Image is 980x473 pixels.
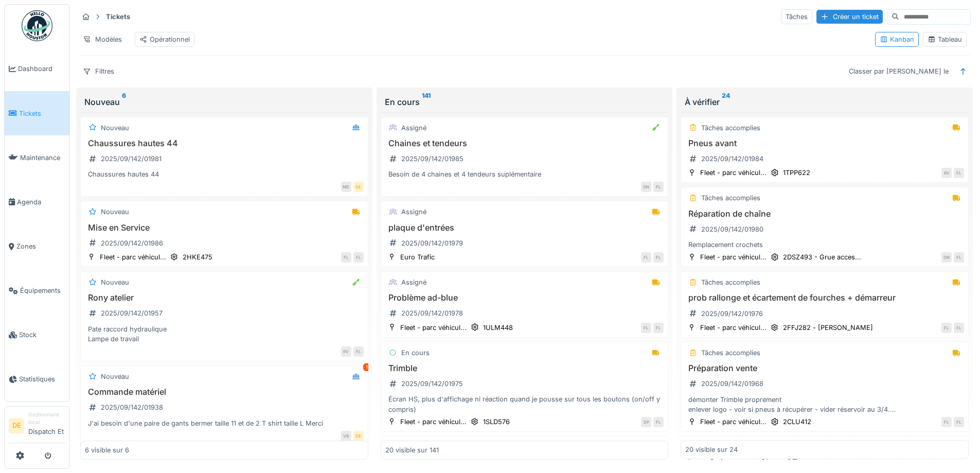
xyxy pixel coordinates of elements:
div: RV [941,168,952,178]
a: Tickets [5,91,69,135]
div: 1 [363,363,370,371]
div: Fleet - parc véhicul... [100,252,166,262]
a: DE Gestionnaire localDispatch Et [9,411,65,443]
span: Agenda [17,197,65,207]
div: Tâches accomplies [701,193,760,203]
div: 2FFJ282 - [PERSON_NAME] [783,323,873,332]
div: Tâches accomplies [701,348,760,358]
sup: 141 [422,96,431,108]
div: 2025/09/142/01968 [701,379,763,389]
div: FL [353,346,364,357]
div: FL [954,417,964,427]
div: FL [641,323,651,333]
div: Créer un ticket [816,10,883,24]
div: DP [641,417,651,427]
div: Fleet - parc véhicul... [400,417,467,427]
div: FL [954,252,964,262]
div: Assigné [401,207,426,217]
div: 2HKE475 [183,252,212,262]
span: Stock [19,330,65,340]
div: Nouveau [101,277,129,287]
div: FL [653,323,664,333]
div: démonter Trimble proprement enlever logo - voir si pneus à récupérer - vider réservoir au 3/4. dé... [685,395,964,414]
strong: Tickets [102,12,134,22]
div: Tâches accomplies [701,123,760,133]
a: Statistiques [5,357,69,401]
div: Kanban [880,34,914,44]
div: FL [954,168,964,178]
div: Fleet - parc véhicul... [700,323,767,332]
div: Opérationnel [139,34,190,44]
sup: 24 [722,96,730,108]
h3: Trimble [385,363,664,373]
div: Assigné [401,123,426,133]
div: FL [653,182,664,192]
div: 2025/09/142/01979 [401,238,463,248]
a: Équipements [5,269,69,313]
div: 2025/09/142/01976 [701,309,763,319]
h3: Rony atelier [85,293,364,303]
h3: Chaussures hautes 44 [85,138,364,148]
div: 1TPP622 [783,168,810,178]
div: DE [353,431,364,441]
div: MD [341,182,351,192]
div: 2DSZ493 - Grue acces... [783,252,861,262]
div: 2025/09/142/01985 [401,154,464,164]
div: FL [941,323,952,333]
div: Classer par [PERSON_NAME] le [844,64,953,79]
span: Zones [16,241,65,251]
div: FL [653,417,664,427]
div: 2025/09/142/01986 [101,238,163,248]
div: Filtres [78,64,119,79]
div: 6 visible sur 6 [85,445,129,454]
div: Pate raccord hydraulique Lampe de travail [85,324,364,344]
div: DE [353,182,364,192]
img: Badge_color-CXgf-gQk.svg [22,10,52,41]
div: Assigné [401,277,426,287]
div: Besoin de 4 chaines et 4 tendeurs suplémentaire [385,169,664,179]
div: VB [341,431,351,441]
h3: Mise en Service [85,223,364,233]
div: Nouveau [101,207,129,217]
div: Fleet - parc véhicul... [700,168,767,178]
div: Tâches accomplies [701,277,760,287]
div: GN [641,182,651,192]
div: Fleet - parc véhicul... [400,323,467,332]
div: Nouveau [101,372,129,381]
sup: 6 [122,96,126,108]
div: 2025/09/142/01984 [701,154,763,164]
div: Modèles [78,32,127,47]
div: FL [641,252,651,262]
div: 2025/09/142/01981 [101,154,162,164]
h3: Problème ad-blue [385,293,664,303]
div: Écran HS, plus d'affichage ni réaction quand je pousse sur tous les boutons (on/off y compris) [385,394,664,414]
h3: Chaines et tendeurs [385,138,664,148]
a: Zones [5,224,69,269]
div: FL [954,323,964,333]
div: 1ULM448 [483,323,513,332]
h3: Pneus avant [685,138,964,148]
a: Agenda [5,180,69,224]
div: Nouveau [101,123,129,133]
div: Nouveau [84,96,364,108]
div: En cours [385,96,665,108]
h3: Réparation de chaîne [685,209,964,219]
div: 2025/09/142/01957 [101,308,163,318]
h3: prob rallonge et écartement de fourches + démarreur [685,293,964,303]
span: Dashboard [18,64,65,74]
div: 2025/09/142/01975 [401,379,463,389]
div: FL [341,252,351,262]
div: Euro Trafic [400,252,435,262]
h3: Commande matériel [85,387,364,397]
div: RV [341,346,351,357]
a: Dashboard [5,47,69,91]
div: En cours [401,348,430,358]
span: Équipements [20,286,65,295]
li: DE [9,418,24,433]
span: Maintenance [20,153,65,163]
li: Dispatch Et [28,411,65,441]
div: 20 visible sur 24 [685,445,738,454]
div: 20 visible sur 141 [385,445,439,454]
div: Gestionnaire local [28,411,65,427]
h3: plaque d'entrées [385,223,664,233]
